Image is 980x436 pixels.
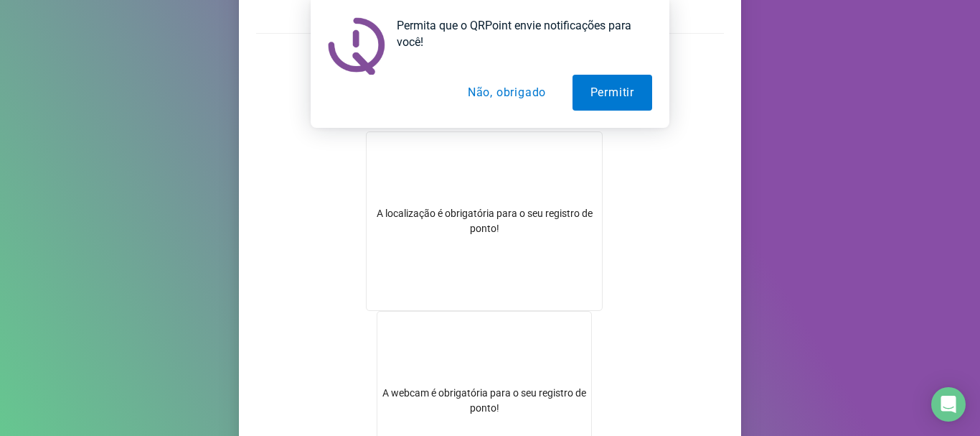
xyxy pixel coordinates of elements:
[931,387,966,422] div: Open Intercom Messenger
[367,206,602,236] div: A localização é obrigatória para o seu registro de ponto!
[573,75,652,111] button: Permitir
[450,75,564,111] button: Não, obrigado
[385,17,652,50] div: Permita que o QRPoint envie notificações para você!
[328,17,385,75] img: notification icon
